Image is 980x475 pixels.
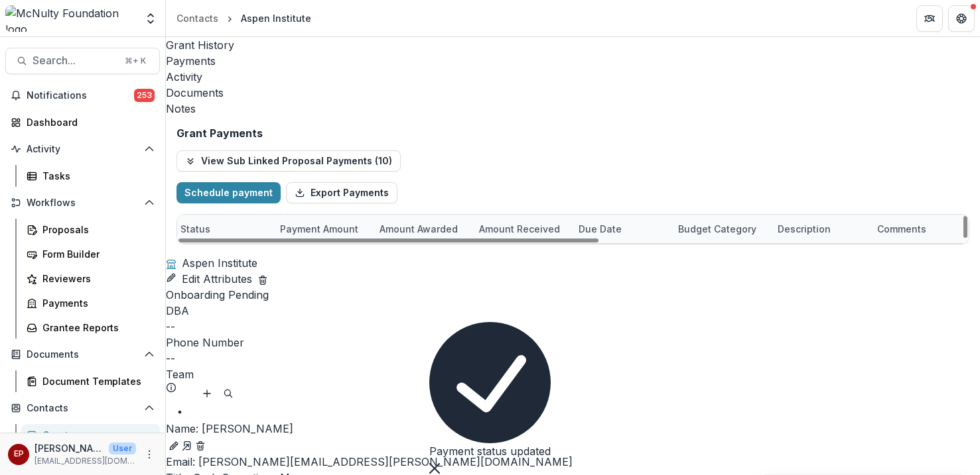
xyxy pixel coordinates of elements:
a: Grantees [21,424,160,446]
span: Name : [166,422,198,435]
a: Grantee Reports [21,317,160,339]
a: Payments [166,53,980,69]
a: Contacts [171,9,224,28]
button: Edit [166,438,182,454]
a: Grant History [166,37,980,53]
button: More [141,447,157,462]
div: Payment Amount [272,215,372,243]
div: Amount Awarded [372,215,471,243]
a: Name: [PERSON_NAME] [166,421,980,437]
a: Payments [21,292,160,314]
div: Amount Received [471,215,571,243]
button: Get Help [948,5,975,32]
p: View Sub Linked Proposal Payments ( 10 ) [201,156,392,167]
span: Activity [27,144,139,155]
p: User [109,443,136,454]
span: Email: [166,455,195,468]
span: Documents [27,349,139,360]
div: Notes [166,101,980,117]
div: Contacts [176,11,218,25]
div: Due Date [571,215,670,243]
a: Dashboard [5,111,160,133]
div: Comments [869,215,969,243]
button: Edit Attributes [166,271,252,287]
a: Email: [PERSON_NAME][EMAIL_ADDRESS][PERSON_NAME][DOMAIN_NAME] [166,455,573,468]
button: Search... [5,48,160,74]
div: Due Date [571,222,630,236]
div: Grantee Reports [42,321,149,335]
p: [EMAIL_ADDRESS][DOMAIN_NAME] [35,455,136,467]
button: Search [220,386,236,401]
div: Budget Category [670,222,764,236]
h2: Aspen Institute [182,255,257,271]
span: Search... [33,54,117,67]
button: Notifications253 [5,85,160,106]
div: Grantees [42,428,149,442]
button: View Sub Linked Proposal Payments (10) [176,150,401,172]
button: Open Activity [5,138,160,160]
button: Partners [916,5,943,32]
p: [PERSON_NAME] [166,421,980,437]
button: Schedule payment [176,182,281,203]
div: Status [173,215,272,243]
div: -- [166,319,980,335]
a: Activity [166,69,980,85]
div: Tasks [42,169,149,183]
div: Budget Category [670,215,770,243]
div: Document Templates [42,374,149,388]
div: Aspen Institute [241,11,311,25]
div: Amount Awarded [372,222,466,236]
div: Description [770,215,869,243]
a: Documents [166,85,980,101]
div: esther park [14,450,24,458]
a: Form Builder [21,243,160,265]
div: -- [166,350,980,366]
a: Proposals [21,219,160,240]
div: Proposals [42,223,149,237]
span: Workflows [27,197,139,209]
span: Contacts [27,403,139,414]
button: Delete [257,271,268,287]
nav: breadcrumb [171,9,316,28]
a: Reviewers [21,268,160,290]
button: Open Contacts [5,397,160,419]
div: Description [770,222,839,236]
div: Payments [42,296,149,310]
p: Team [166,366,194,382]
a: Go to contact [182,438,192,451]
button: Deletes [192,438,208,454]
div: Comments [869,222,934,236]
div: Dashboard [27,115,149,129]
span: Phone Number [166,335,244,350]
div: Reviewers [42,272,149,286]
a: Tasks [21,165,160,187]
span: Onboarding Pending [166,288,269,301]
button: Open entity switcher [141,5,160,32]
span: DBA [166,303,189,319]
div: Form Builder [42,247,149,261]
div: ⌘ + K [122,54,149,68]
div: Status [173,222,218,236]
img: McNulty Foundation logo [5,5,136,32]
a: Document Templates [21,370,160,392]
button: Add [199,386,215,401]
p: [PERSON_NAME] [35,441,104,455]
button: Open Documents [5,344,160,365]
button: Open Workflows [5,192,160,213]
button: Export Payments [286,182,397,203]
span: 253 [134,89,155,102]
div: Payment Amount [272,222,366,236]
div: Amount Received [471,222,568,236]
